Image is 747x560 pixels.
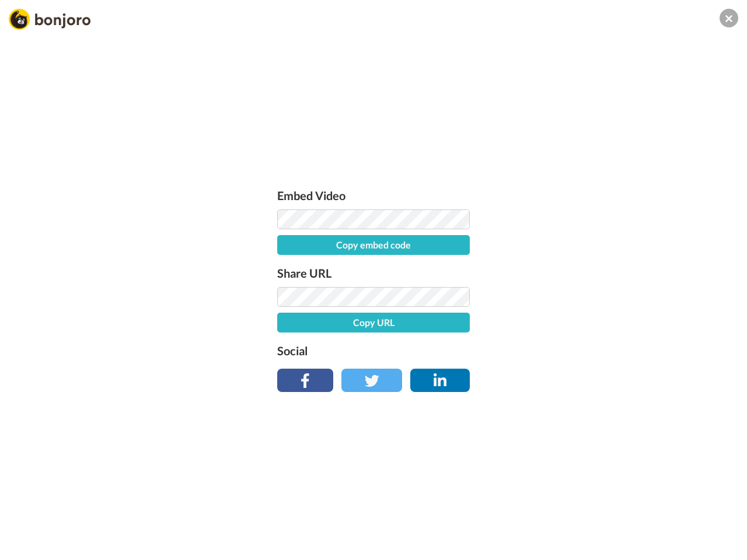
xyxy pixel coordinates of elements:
[9,9,90,30] img: Bonjoro Logo
[277,186,470,205] label: Embed Video
[277,235,470,255] button: Copy embed code
[277,264,470,282] label: Share URL
[277,313,470,332] button: Copy URL
[277,341,470,360] label: Social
